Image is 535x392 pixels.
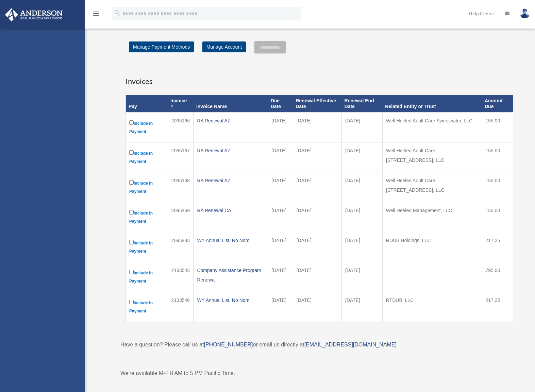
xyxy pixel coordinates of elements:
td: 155.00 [482,172,513,202]
label: Include in Payment [129,299,164,315]
a: [PHONE_NUMBER] [204,342,253,347]
td: [DATE] [268,112,293,142]
th: Pay [126,95,168,113]
td: [DATE] [293,232,341,262]
td: 2095167 [168,142,194,172]
p: We're available M-F 8 AM to 5 PM Pacific Time. [120,369,518,378]
th: Renewal Effective Date [293,95,341,113]
input: Include in Payment [129,180,134,185]
input: Include in Payment [129,270,134,274]
div: RA Renewal CA [197,206,264,215]
img: User Pic [520,8,530,18]
td: Well Heeled Management, LLC [382,202,482,232]
div: WY Annual List, No Nom [197,295,264,305]
td: 2133545 [168,262,194,292]
label: Include in Payment [129,269,164,285]
td: [DATE] [268,202,293,232]
td: 2095283 [168,232,194,262]
td: 2133546 [168,292,194,322]
td: [DATE] [293,262,341,292]
th: Related Entity or Trust [382,95,482,113]
td: [DATE] [293,112,341,142]
h3: Invoices [126,70,513,87]
div: RA Renewal AZ [197,116,264,125]
td: [DATE] [342,232,383,262]
input: Include in Payment [129,120,134,125]
label: Include in Payment [129,179,164,195]
th: Invoice # [168,95,194,113]
td: 795.00 [482,262,513,292]
a: Manage Payment Methods [129,41,194,52]
td: 2095166 [168,112,194,142]
a: Manage Account [202,41,246,52]
td: 2095169 [168,202,194,232]
td: [DATE] [268,172,293,202]
td: 217.25 [482,292,513,322]
td: [DATE] [268,262,293,292]
i: menu [92,10,100,18]
td: [DATE] [342,172,383,202]
th: Invoice Name [194,95,268,113]
td: [DATE] [342,142,383,172]
th: Due Date [268,95,293,113]
td: Well Heeled Adult Care [STREET_ADDRESS], LLC [382,142,482,172]
label: Include in Payment [129,149,164,166]
td: 155.00 [482,112,513,142]
th: Amount Due [482,95,513,113]
td: [DATE] [293,142,341,172]
td: Well Heeled Adult Care [STREET_ADDRESS], LLC [382,172,482,202]
label: Include in Payment [129,239,164,255]
th: Renewal End Date [342,95,383,113]
td: [DATE] [268,232,293,262]
i: search [114,9,121,17]
td: [DATE] [342,202,383,232]
td: [DATE] [342,292,383,322]
td: [DATE] [293,202,341,232]
input: Include in Payment [129,210,134,215]
div: RA Renewal AZ [197,176,264,185]
div: WY Annual List, No Nom [197,236,264,245]
td: 217.25 [482,232,513,262]
td: 2095168 [168,172,194,202]
input: Include in Payment [129,150,134,155]
td: 155.00 [482,202,513,232]
a: [EMAIL_ADDRESS][DOMAIN_NAME] [304,342,397,347]
td: RTDUB, LLC [382,292,482,322]
td: [DATE] [342,262,383,292]
label: Include in Payment [129,209,164,225]
td: [DATE] [293,172,341,202]
td: [DATE] [268,142,293,172]
td: [DATE] [268,292,293,322]
input: Include in Payment [129,240,134,244]
td: 155.00 [482,142,513,172]
div: Company Assistance Program Renewal [197,266,264,285]
img: Anderson Advisors Platinum Portal [3,8,65,21]
p: Have a question? Please call us at or email us directly at [120,340,518,350]
td: RDUB Holdings, LLC [382,232,482,262]
td: Well Heeled Adult Care Sweetwater, LLC [382,112,482,142]
label: Include in Payment [129,119,164,136]
td: [DATE] [293,292,341,322]
a: menu [92,12,100,18]
div: RA Renewal AZ [197,146,264,155]
input: Include in Payment [129,300,134,304]
td: [DATE] [342,112,383,142]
